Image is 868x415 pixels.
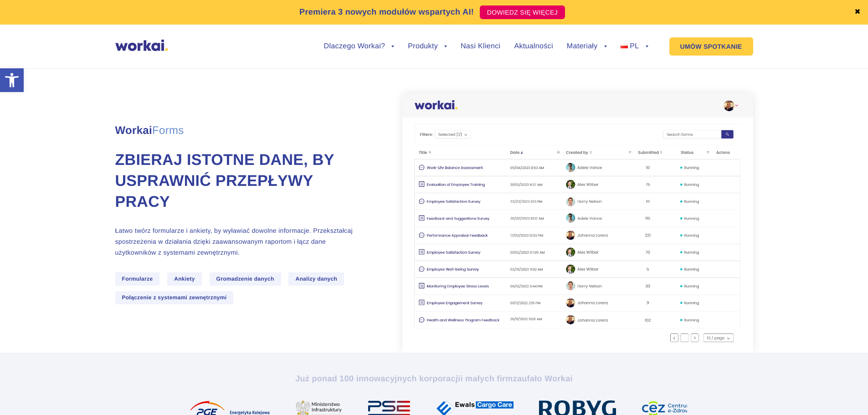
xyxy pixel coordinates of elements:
span: Gromadzenie danych [210,272,281,286]
span: Workai [115,114,184,136]
a: Materiały [567,43,607,50]
a: Aktualności [514,43,553,50]
a: Dlaczego Workai? [324,43,395,50]
em: Forms [152,124,184,137]
a: ✖ [854,9,861,16]
p: Premiera 3 nowych modułów wspartych AI! [299,6,474,18]
a: UMÓW SPOTKANIE [669,37,753,56]
a: Produkty [408,43,447,50]
a: DOWIEDZ SIĘ WIĘCEJ [480,5,565,19]
span: PL [630,42,639,50]
span: Połączenie z systemami zewnętrznymi [115,291,234,304]
span: Analizy danych [288,272,344,286]
span: Formularze [115,272,160,286]
h1: ZBIERAJ ISTOTNE DANE, BY USPRAWNIĆ PRZEPŁYWY PRACY [115,150,366,213]
h2: Już ponad 100 innowacyjnych korporacji zaufało Workai [181,373,687,384]
p: Łatwo twórz formularze i ankiety, by wyławiać dowolne informacje. Przekształcaj spostrzeżenia w d... [115,225,366,258]
i: i małych firm [460,374,513,383]
span: Ankiety [167,272,202,286]
a: Nasi Klienci [461,43,500,50]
